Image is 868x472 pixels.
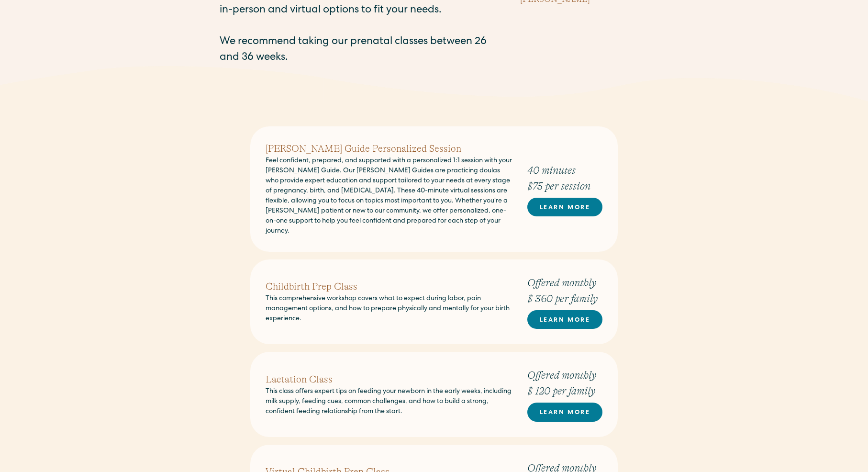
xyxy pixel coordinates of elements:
[266,294,512,324] p: This comprehensive workshop covers what to expect during labor, pain management options, and how ...
[527,291,602,306] div: $ 360 per family
[266,372,512,387] h2: Lactation Class
[527,367,602,383] div: Offered monthly
[527,162,602,178] div: 40 minutes
[266,280,512,294] h2: Childbirth Prep Class
[527,275,602,291] div: Offered monthly
[527,310,602,329] a: LEARN MORE
[266,142,512,156] h2: [PERSON_NAME] Guide Personalized Session
[527,178,602,194] div: $75 per session
[527,403,602,421] a: LEARN MORE
[266,156,512,236] p: Feel confident, prepared, and supported with a personalized 1:1 session with your [PERSON_NAME] G...
[527,198,602,216] a: LEARN MORE
[266,387,512,417] p: This class offers expert tips on feeding your newborn in the early weeks, including milk supply, ...
[527,383,602,399] div: $ 120 per family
